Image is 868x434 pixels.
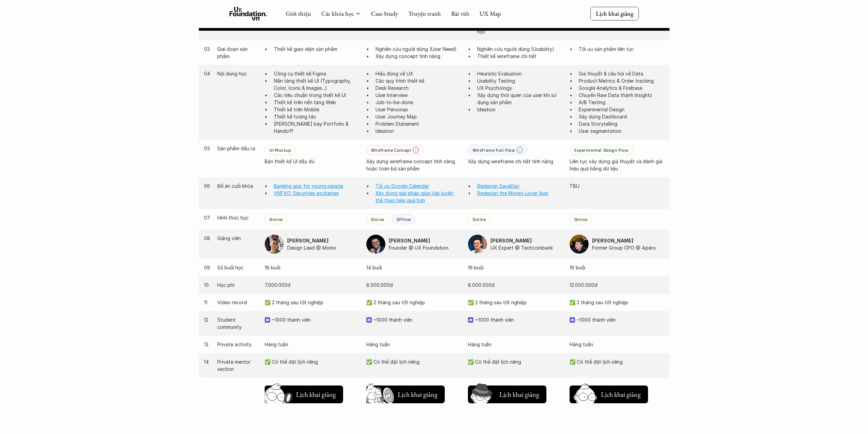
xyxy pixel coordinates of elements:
[477,84,563,92] p: UX Psychology
[473,148,515,152] p: Wireframe Full Flow
[217,358,258,373] p: Private mentor section
[217,45,258,60] p: Giai đoạn sản phẩm
[265,264,359,271] p: 16 buổi
[468,386,546,403] button: Lịch khai giảng
[579,84,664,92] p: Google Analytics & Firebase
[574,217,588,222] p: Online
[376,113,461,120] p: User Journey Map
[376,70,461,77] p: Hiểu đúng về UX
[408,10,441,17] a: Truyện tranh
[468,264,563,271] p: 16 buổi
[592,244,664,251] p: Former Group CPO @ Apero
[274,77,359,92] p: Nền tảng thiết kế UI (Typography, Color, Icons & Images...)
[477,77,563,84] p: Usability Testing
[274,92,359,99] p: Các tiêu chuẩn trong thiết kế UI
[217,182,258,190] p: Đồ án cuối khóa
[265,341,359,348] p: Hàng tuần
[376,92,461,99] p: User Interview
[451,10,469,17] a: Bài viết
[272,316,359,323] p: ~1000 thành viên
[217,235,258,242] p: Giảng viên
[204,281,211,289] p: 10
[490,244,563,251] p: UX Expert @ Techcombank
[590,7,639,20] a: Lịch khai giảng
[287,244,359,251] p: Design Lead @ Momo
[371,148,411,152] p: Wireframe Concept
[204,358,211,365] p: 14
[579,99,664,106] p: A/B Testing
[295,390,336,399] h5: Lịch khai giảng
[217,264,258,271] p: Số buổi học
[596,10,633,17] p: Lịch khai giảng
[287,238,328,243] strong: [PERSON_NAME]
[600,388,631,398] h5: Chờ hơi lâu
[376,45,461,53] p: Nghiên cứu người dùng (User Need)
[477,92,563,106] p: Xây dựng thói quen của user khi sử dụng sản phẩm
[376,99,461,106] p: Job-to-be-done
[570,341,664,348] p: Hàng tuần
[468,299,563,306] p: ✅ 2 tháng sau tốt nghiệp
[475,316,563,323] p: ~1000 thành viên
[366,281,461,289] p: 8.000.000đ
[376,77,461,84] p: Các quy trình thiết kế
[473,217,486,222] p: Online
[499,388,530,398] h5: Chờ hơi lâu
[269,217,283,222] p: Online
[570,182,664,190] p: TBU
[269,148,291,152] p: UI Mockup
[373,316,461,323] p: ~1000 thành viên
[366,299,461,306] p: ✅ 2 tháng sau tốt nghiệp
[592,238,633,243] strong: [PERSON_NAME]
[204,235,211,242] p: 08
[371,217,384,222] p: Online
[265,281,359,289] p: 7.000.000đ
[204,264,211,271] p: 09
[217,145,258,152] p: Sản phẩm đầu ra
[204,182,211,190] p: 06
[217,214,258,221] p: Hình thức học
[274,70,359,77] p: Công cụ thiết kế Figma
[204,299,211,306] p: 11
[217,316,258,331] p: Student community
[579,77,664,84] p: Product Metrics & Order tracking
[274,45,359,53] p: Thiết kế giao diện sản phẩm
[204,45,211,53] p: 03
[570,264,664,271] p: 16 buổi
[265,383,343,403] a: Lịch khai giảng
[376,190,455,203] a: Xây dựng giải pháp giúp tập luyện thể thao hiệu quả hơn
[468,341,563,348] p: Hàng tuần
[570,358,664,365] p: ✅ Có thể đặt lịch riêng
[217,70,258,77] p: Nội dung học
[397,390,438,399] h5: Lịch khai giảng
[477,106,563,113] p: Ideation
[286,10,311,17] a: Giới thiệu
[274,190,339,196] a: VNFXO: Securities exchange
[477,45,563,53] p: Nghiên cứu người dùng (Usability)
[397,217,411,222] p: Offline
[366,341,461,348] p: Hàng tuần
[376,127,461,135] p: Ideation
[570,386,648,403] button: Lịch khai giảng
[366,158,461,172] p: Xây dựng wireframe concept tính năng hoặc toàn bộ sản phẩm
[477,70,563,77] p: Heuristic Evaluation
[217,341,258,348] p: Private activity
[570,299,664,306] p: ✅ 2 tháng sau tốt nghiệp
[477,53,563,60] p: Thiết kế wireframe chi tiết
[274,99,359,106] p: Thiết kế trên nền tảng Web
[490,238,532,243] strong: [PERSON_NAME]
[265,158,359,165] p: Bản thiết kế UI đầy đủ
[389,244,461,251] p: Founder @ UX Foundation
[389,238,430,243] strong: [PERSON_NAME]
[499,390,540,399] h5: Lịch khai giảng
[274,106,359,113] p: Thiết kế trên Mobile
[204,70,211,77] p: 04
[570,383,648,403] a: Lịch khai giảng
[274,183,343,189] a: Banking app for young people
[579,106,664,113] p: Experimental Design
[204,316,211,323] p: 12
[204,214,211,221] p: 07
[376,183,429,189] a: Tối ưu Google Calendar
[397,388,428,398] h5: Chờ hơi lâu
[371,10,398,17] a: Case Study
[204,341,211,348] p: 13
